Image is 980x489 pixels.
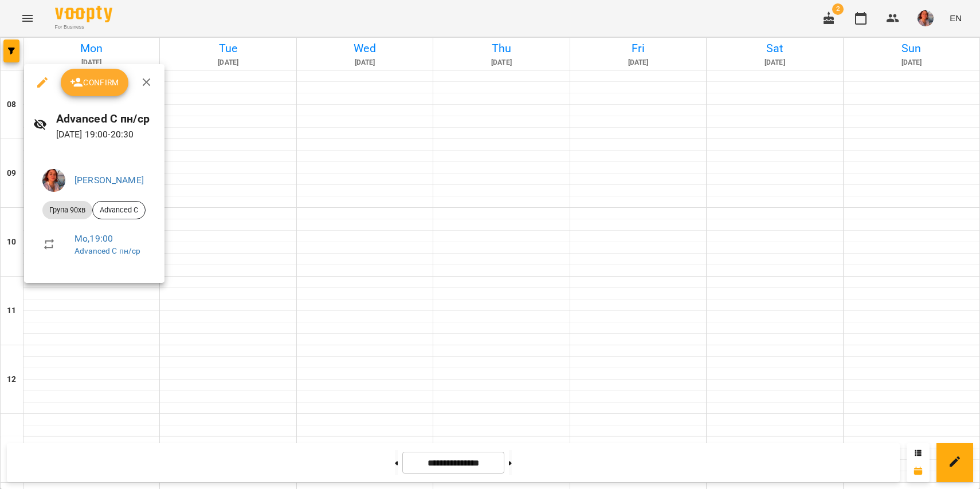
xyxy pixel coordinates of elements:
[56,110,156,128] h6: Advanced C пн/ср
[92,201,146,219] div: Advanced C
[42,169,65,192] img: 1ca8188f67ff8bc7625fcfef7f64a17b.jpeg
[93,205,145,215] span: Advanced C
[56,128,156,141] p: [DATE] 19:00 - 20:30
[42,205,92,215] span: Група 90хв
[61,69,128,96] button: Confirm
[70,76,119,89] span: Confirm
[75,246,140,255] a: Advanced C пн/ср
[75,233,113,244] a: Mo , 19:00
[75,175,144,186] a: [PERSON_NAME]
